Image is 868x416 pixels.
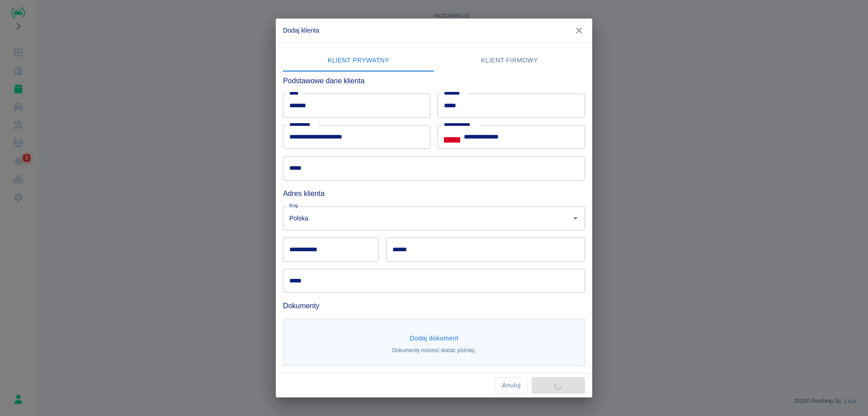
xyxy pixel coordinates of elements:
h2: Dodaj klienta [276,19,592,42]
button: Anuluj [495,377,528,394]
h6: Adres klienta [283,188,585,199]
button: Dodaj dokument [406,330,462,347]
p: Dokumenty możesz dodać później. [392,346,476,354]
div: lab API tabs example [283,50,585,72]
button: Otwórz [569,212,582,225]
button: Klient firmowy [434,50,585,72]
label: Kraj [289,202,298,209]
h6: Podstawowe dane klienta [283,75,585,86]
button: Select country [444,130,460,144]
h6: Dokumenty [283,300,585,311]
button: Klient prywatny [283,50,434,72]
